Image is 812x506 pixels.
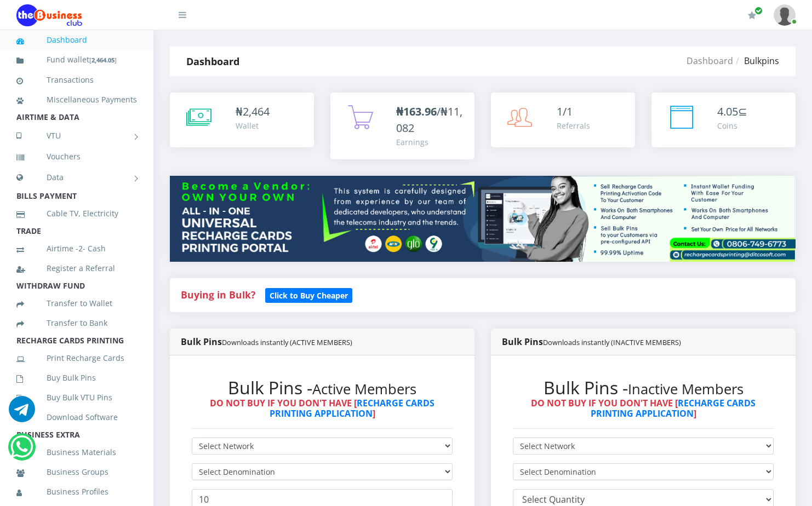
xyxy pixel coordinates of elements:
[16,87,137,112] a: Miscellaneous Payments
[92,56,115,64] b: 2,464.05
[270,290,348,301] b: Click to Buy Cheaper
[16,479,137,504] a: Business Profiles
[396,136,464,148] div: Earnings
[236,120,270,131] div: Wallet
[181,336,352,348] strong: Bulk Pins
[16,122,137,150] a: VTU
[16,256,137,281] a: Register a Referral
[774,4,796,26] img: User
[181,288,255,301] strong: Buying in Bulk?
[192,377,453,398] h2: Bulk Pins -
[222,337,352,347] small: Downloads instantly (ACTIVE MEMBERS)
[270,397,435,419] a: RECHARGE CARDS PRINTING APPLICATION
[243,104,270,119] span: 2,464
[16,164,137,191] a: Data
[170,93,314,147] a: ₦2,464 Wallet
[236,104,270,120] div: ₦
[687,55,733,67] a: Dashboard
[265,288,352,301] a: Click to Buy Cheaper
[717,104,747,120] div: ⊆
[16,311,137,336] a: Transfer to Bank
[16,365,137,390] a: Buy Bulk Pins
[513,377,774,398] h2: Bulk Pins -
[16,405,137,430] a: Download Software
[16,4,82,26] img: Logo
[16,236,137,261] a: Airtime -2- Cash
[16,291,137,316] a: Transfer to Wallet
[591,397,756,419] a: RECHARGE CARDS PRINTING APPLICATION
[717,104,738,119] span: 4.05
[9,404,35,422] a: Chat for support
[186,55,239,68] strong: Dashboard
[312,380,416,399] small: Active Members
[733,54,779,67] li: Bulkpins
[16,459,137,485] a: Business Groups
[628,380,744,399] small: Inactive Members
[543,337,681,347] small: Downloads instantly (INACTIVE MEMBERS)
[16,27,137,53] a: Dashboard
[396,104,437,119] b: ₦163.96
[89,56,117,64] small: [ ]
[16,385,137,410] a: Buy Bulk VTU Pins
[396,104,462,135] span: /₦11,082
[210,397,434,419] strong: DO NOT BUY IF YOU DON'T HAVE [ ]
[502,336,681,348] strong: Bulk Pins
[16,440,137,465] a: Business Materials
[491,93,635,147] a: 1/1 Referrals
[10,442,33,460] a: Chat for support
[170,176,796,262] img: multitenant_rcp.png
[16,144,137,169] a: Vouchers
[330,93,474,159] a: ₦163.96/₦11,082 Earnings
[748,11,756,20] i: Renew/Upgrade Subscription
[16,201,137,226] a: Cable TV, Electricity
[754,7,763,15] span: Renew/Upgrade Subscription
[16,67,137,93] a: Transactions
[531,397,756,419] strong: DO NOT BUY IF YOU DON'T HAVE [ ]
[557,104,573,119] span: 1/1
[717,120,747,131] div: Coins
[16,346,137,371] a: Print Recharge Cards
[557,120,590,131] div: Referrals
[16,47,137,73] a: Fund wallet[2,464.05]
